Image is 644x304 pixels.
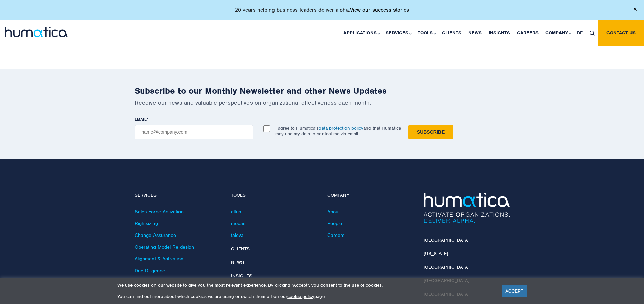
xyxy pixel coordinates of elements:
[117,294,494,299] p: You can find out more about which cookies we are using or switch them off on our page.
[135,99,510,106] p: Receive our news and valuable perspectives on organizational effectiveness each month.
[465,20,485,46] a: News
[340,20,382,46] a: Applications
[5,27,68,37] img: logo
[135,244,194,250] a: Operating Model Re-design
[231,273,252,279] a: Insights
[327,193,413,198] h4: Company
[135,125,253,139] input: name@company.com
[231,193,317,198] h4: Tools
[327,232,344,238] a: Careers
[135,220,158,226] a: Rightsizing
[287,294,314,299] a: cookie policy
[231,246,250,252] a: Clients
[327,209,340,215] a: About
[514,20,542,46] a: Careers
[542,20,574,46] a: Company
[424,264,469,270] a: [GEOGRAPHIC_DATA]
[598,20,644,46] a: Contact us
[424,237,469,243] a: [GEOGRAPHIC_DATA]
[502,285,527,297] a: ACCEPT
[135,209,184,215] a: Sales Force Activation
[231,232,244,238] a: taleva
[414,20,438,46] a: Tools
[117,282,494,288] p: We use cookies on our website to give you the most relevant experience. By clicking “Accept”, you...
[319,125,363,131] a: data protection policy
[327,220,342,226] a: People
[135,256,183,262] a: Alignment & Activation
[577,30,583,36] span: DE
[235,7,409,13] p: 20 years helping business leaders deliver alpha.
[231,220,245,226] a: modas
[438,20,465,46] a: Clients
[135,232,176,238] a: Change Assurance
[263,125,270,132] input: I agree to Humatica’sdata protection policyand that Humatica may use my data to contact me via em...
[135,117,147,122] span: EMAIL
[408,125,453,139] input: Subscribe
[590,31,595,36] img: search_icon
[135,193,221,198] h4: Services
[135,268,165,274] a: Due Diligence
[231,259,244,265] a: News
[424,193,510,223] img: Humatica
[382,20,414,46] a: Services
[424,251,448,256] a: [US_STATE]
[485,20,514,46] a: Insights
[350,7,409,13] a: View our success stories
[135,86,510,96] h2: Subscribe to our Monthly Newsletter and other News Updates
[231,209,241,215] a: altus
[574,20,586,46] a: DE
[275,125,401,137] p: I agree to Humatica’s and that Humatica may use my data to contact me via email.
